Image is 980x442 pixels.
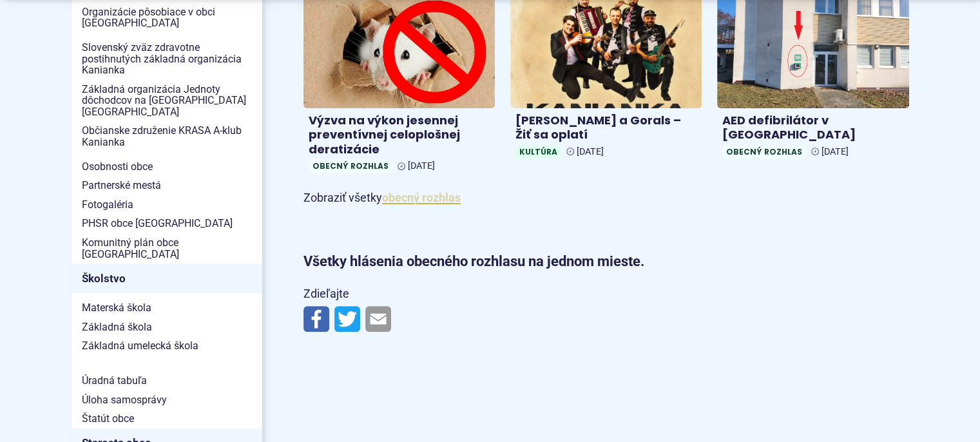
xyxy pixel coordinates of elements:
[72,80,262,122] a: Základná organizácia Jednoty dôchodcov na [GEOGRAPHIC_DATA] [GEOGRAPHIC_DATA]
[382,191,461,204] a: Zobraziť kategóriu obecný rozhlas
[303,188,909,208] p: Zobraziť všetky
[309,113,490,157] h4: Výzva na výkon jesennej preventívnej celoplošnej deratizácie
[303,253,644,269] strong: Všetky hlásenia obecného rozhlasu na jednom mieste.
[72,157,262,177] a: Osobnosti obce
[82,80,252,122] span: Základná organizácia Jednoty dôchodcov na [GEOGRAPHIC_DATA] [GEOGRAPHIC_DATA]
[821,146,849,157] span: [DATE]
[334,306,360,332] img: Zdieľať na Twitteri
[365,306,391,332] img: Zdieľať e-mailom
[82,371,252,390] span: Úradná tabuľa
[72,298,262,318] a: Materská škola
[309,159,392,173] span: Obecný rozhlas
[82,214,252,233] span: PHSR obce [GEOGRAPHIC_DATA]
[72,3,262,33] a: Organizácie pôsobiace v obci [GEOGRAPHIC_DATA]
[82,3,252,33] span: Organizácie pôsobiace v obci [GEOGRAPHIC_DATA]
[72,390,262,410] a: Úloha samosprávy
[515,113,697,142] h4: [PERSON_NAME] a Gorals – Žiť sa oplatí
[82,409,252,428] span: Štatút obce
[515,145,561,159] span: Kultúra
[72,336,262,356] a: Základná umelecká škola
[303,284,761,304] p: Zdieľajte
[82,157,252,177] span: Osobnosti obce
[82,390,252,410] span: Úloha samosprávy
[72,214,262,233] a: PHSR obce [GEOGRAPHIC_DATA]
[82,176,252,195] span: Partnerské mestá
[82,298,252,318] span: Materská škola
[72,233,262,264] a: Komunitný plán obce [GEOGRAPHIC_DATA]
[82,269,252,289] span: Školstvo
[82,233,252,264] span: Komunitný plán obce [GEOGRAPHIC_DATA]
[72,38,262,80] a: Slovenský zväz zdravotne postihnutých základná organizácia Kanianka
[408,160,435,171] span: [DATE]
[722,145,806,159] span: Obecný rozhlas
[72,371,262,390] a: Úradná tabuľa
[303,306,329,332] img: Zdieľať na Facebooku
[577,146,604,157] span: [DATE]
[72,264,262,293] a: Školstvo
[82,38,252,80] span: Slovenský zväz zdravotne postihnutých základná organizácia Kanianka
[722,113,903,142] h4: AED defibrilátor v [GEOGRAPHIC_DATA]
[72,318,262,337] a: Základná škola
[82,318,252,337] span: Základná škola
[72,176,262,195] a: Partnerské mestá
[72,121,262,151] a: Občianske združenie KRASA A-klub Kanianka
[82,121,252,151] span: Občianske združenie KRASA A-klub Kanianka
[72,409,262,428] a: Štatút obce
[82,195,252,215] span: Fotogaléria
[72,195,262,215] a: Fotogaléria
[82,336,252,356] span: Základná umelecká škola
